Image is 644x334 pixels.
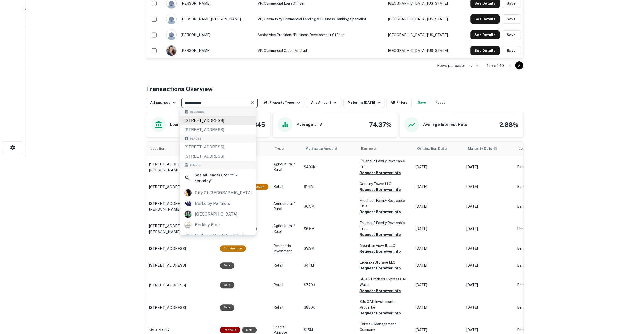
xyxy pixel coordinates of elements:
button: See Details [470,46,500,55]
p: Bank [517,282,558,288]
p: Mountain View JL LLC [360,243,410,248]
th: Location [146,142,217,156]
p: Retail [273,282,299,288]
a: berkeley partners [180,198,256,209]
p: Bank [517,305,558,310]
a: [STREET_ADDRESS] [149,282,215,288]
button: Reset [432,98,448,108]
div: city of [GEOGRAPHIC_DATA] [195,189,252,197]
span: Maturity dates displayed may be estimated. Please contact the lender for the most accurate maturi... [468,146,504,151]
p: Agricultural / Rural [273,201,299,212]
div: Sale [220,304,234,311]
div: This loan purpose was for construction [220,245,246,252]
button: Request Borrower Info [360,248,401,254]
div: 5 [467,62,479,69]
div: [GEOGRAPHIC_DATA] [195,210,237,218]
h4: 2.88% [499,120,518,129]
span: Records [190,110,204,114]
button: Save [502,46,521,55]
p: Bank [517,327,558,333]
p: $15M [304,327,355,333]
p: [DATE] [466,327,512,333]
p: [STREET_ADDRESS][PERSON_NAME] [149,201,215,212]
p: Situs Na CA [149,327,170,333]
p: [DATE] [466,246,512,251]
div: All sources [150,100,177,106]
button: All sources [146,98,179,108]
button: All Filters [386,98,412,108]
button: Save your search to get updates of matches that match your search criteria. [414,98,430,108]
p: $1.6M [304,184,355,189]
p: [DATE] [416,164,461,170]
p: [STREET_ADDRESS] [149,246,186,252]
p: Bank [517,246,558,251]
p: [DATE] [416,246,461,251]
p: Retail [273,263,299,268]
button: Request Borrower Info [360,209,401,215]
p: [STREET_ADDRESS] [149,262,186,268]
h6: Average LTV [296,122,322,128]
button: See Details [470,30,500,39]
a: city of [GEOGRAPHIC_DATA] [180,188,256,198]
th: Borrower [357,142,413,156]
span: Type [275,146,290,152]
p: [STREET_ADDRESS] [149,184,186,190]
td: [GEOGRAPHIC_DATA], [US_STATE] [385,27,459,43]
img: picture [185,221,192,229]
img: picture [185,200,192,207]
div: Sale [242,327,257,333]
a: Situs Na CA [149,327,215,333]
p: 1–5 of 40 [487,63,504,69]
div: [STREET_ADDRESS] [180,152,256,161]
td: VP, Community Commercial Lending & Business Banking Specialist [255,11,385,27]
h6: See all lenders for " 95 berkeley " [194,172,252,184]
p: [DATE] [466,204,512,209]
p: [DATE] [416,282,461,288]
button: Clear [249,99,256,106]
th: Origination Date [413,142,464,156]
div: [STREET_ADDRESS] [180,116,256,125]
button: Request Borrower Info [360,310,401,316]
p: Bank [517,204,558,209]
th: Mortgage Amount [301,142,357,156]
td: [GEOGRAPHIC_DATA], [US_STATE] [385,11,459,27]
p: Retail [273,305,299,310]
h6: Average Interest Rate [423,122,467,128]
p: Century Tower LLC [360,181,410,187]
a: [STREET_ADDRESS][PERSON_NAME][PERSON_NAME] [149,223,215,235]
a: [STREET_ADDRESS] [149,262,215,268]
p: $4.1M [304,263,355,268]
th: Maturity dates displayed may be estimated. Please contact the lender for the most accurate maturi... [464,142,515,156]
th: Type [271,142,301,156]
button: Request Borrower Info [360,265,401,271]
p: Bank [517,263,558,268]
p: [DATE] [416,226,461,232]
div: Sale [220,262,234,269]
div: [PERSON_NAME] [PERSON_NAME] [166,14,253,24]
iframe: Chat Widget [619,293,644,318]
div: This is a portfolio loan with 8 properties [220,327,240,333]
p: Agricultural / Rural [273,223,299,234]
p: [DATE] [466,263,512,268]
p: Fruehauf Family Revocable Trus [360,220,410,231]
img: picture [185,211,192,218]
p: Agricultural / Rural [273,162,299,172]
button: Go to next page [515,61,523,69]
img: berkeley_point_capital_llc_logo.jpeg [185,232,192,239]
div: berkley bank [195,221,221,229]
p: [DATE] [416,184,461,189]
div: Maturing [DATE] [348,100,382,106]
a: [STREET_ADDRESS] [149,305,215,311]
a: berkeley point capital llc [180,230,256,241]
button: Save [502,30,521,39]
p: $400k [304,164,355,170]
p: [DATE] [466,305,512,310]
span: Mortgage Amount [305,146,344,152]
p: $3.9M [304,246,355,251]
p: Fruehauf Family Revocable Trus [360,158,410,170]
button: See Details [470,14,500,24]
span: Lender [190,163,201,167]
h6: Loans Originated [170,122,204,128]
button: Request Borrower Info [360,187,401,193]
